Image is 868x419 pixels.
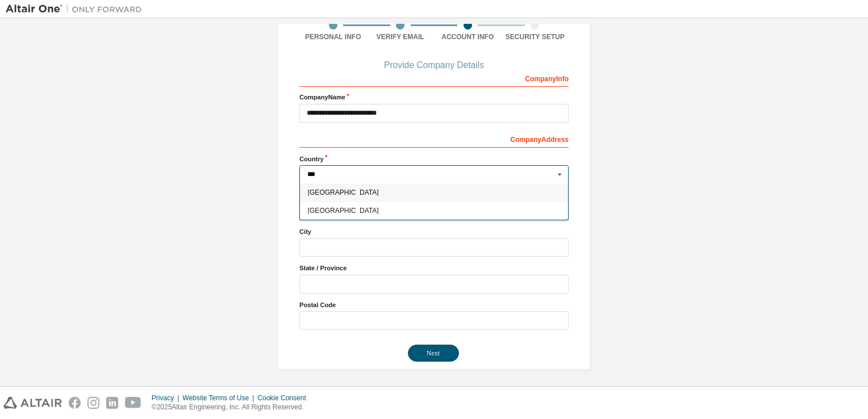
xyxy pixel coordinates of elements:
[299,300,569,309] label: Postal Code
[299,32,367,41] div: Personal Info
[152,393,182,403] div: Privacy
[299,93,569,102] label: Company Name
[299,69,569,87] div: Company Info
[299,154,569,164] label: Country
[299,227,569,236] label: City
[308,189,561,196] span: [GEOGRAPHIC_DATA]
[308,207,561,214] span: [GEOGRAPHIC_DATA]
[367,32,435,41] div: Verify Email
[3,397,62,409] img: altair_logo.svg
[502,32,569,41] div: Security Setup
[125,397,141,409] img: youtube.svg
[434,32,502,41] div: Account Info
[87,397,99,409] img: instagram.svg
[299,263,569,273] label: State / Province
[152,403,313,412] p: © 2025 Altair Engineering, Inc. All Rights Reserved.
[69,397,81,409] img: facebook.svg
[408,345,459,362] button: Next
[299,62,569,69] div: Provide Company Details
[6,3,148,15] img: Altair One
[257,393,312,403] div: Cookie Consent
[182,393,257,403] div: Website Terms of Use
[106,397,118,409] img: linkedin.svg
[299,129,569,148] div: Company Address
